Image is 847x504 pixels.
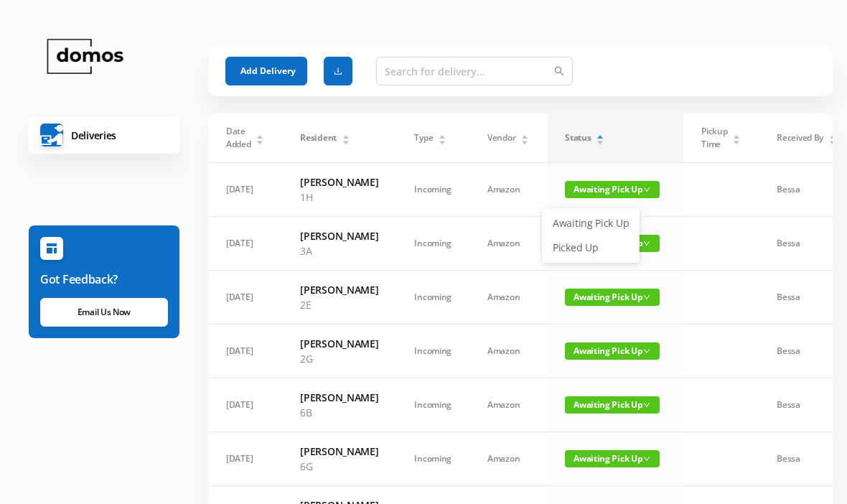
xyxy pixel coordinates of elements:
[342,139,350,143] i: icon: caret-down
[256,133,264,141] div: Sort
[396,163,469,217] td: Incoming
[414,131,433,144] span: Type
[300,282,378,297] h6: [PERSON_NAME]
[596,139,604,143] i: icon: caret-down
[733,139,741,143] i: icon: caret-down
[300,444,378,459] h6: [PERSON_NAME]
[256,139,264,143] i: icon: caret-down
[396,325,469,378] td: Incoming
[300,336,378,351] h6: [PERSON_NAME]
[324,57,352,85] button: icon: download
[29,116,180,154] a: Deliveries
[565,396,660,414] span: Awaiting Pick Up
[300,351,378,366] p: 2G
[300,174,378,190] h6: [PERSON_NAME]
[438,133,446,141] div: Sort
[225,57,307,85] button: Add Delivery
[565,131,591,144] span: Status
[828,139,836,143] i: icon: caret-down
[643,347,650,355] i: icon: down
[376,57,573,85] input: Search for delivery...
[565,342,660,360] span: Awaiting Pick Up
[342,133,350,141] div: Sort
[596,133,604,137] i: icon: caret-up
[208,163,282,217] td: [DATE]
[439,133,446,137] i: icon: caret-up
[732,133,741,141] div: Sort
[565,450,660,467] span: Awaiting Pick Up
[777,131,823,144] span: Received By
[208,271,282,325] td: [DATE]
[701,125,727,151] span: Pickup Time
[544,212,637,235] a: Awaiting Pick Up
[396,271,469,325] td: Incoming
[300,390,378,405] h6: [PERSON_NAME]
[300,131,337,144] span: Resident
[469,325,547,378] td: Amazon
[208,378,282,432] td: [DATE]
[487,131,515,144] span: Vendor
[565,289,660,306] span: Awaiting Pick Up
[40,298,168,327] a: Email Us Now
[469,432,547,486] td: Amazon
[300,190,378,205] p: 1H
[396,378,469,432] td: Incoming
[208,325,282,378] td: [DATE]
[396,432,469,486] td: Incoming
[521,139,529,143] i: icon: caret-down
[733,133,741,137] i: icon: caret-up
[208,217,282,271] td: [DATE]
[439,139,446,143] i: icon: caret-down
[643,401,650,409] i: icon: down
[40,271,168,288] h6: Got Feedback?
[256,133,264,137] i: icon: caret-up
[520,133,529,141] div: Sort
[544,236,637,259] a: Picked Up
[208,432,282,486] td: [DATE]
[300,459,378,474] p: 6G
[828,133,837,141] div: Sort
[300,243,378,258] p: 3A
[643,294,650,301] i: icon: down
[300,297,378,312] p: 2E
[643,186,650,193] i: icon: down
[469,163,547,217] td: Amazon
[469,271,547,325] td: Amazon
[596,133,604,141] div: Sort
[342,133,350,137] i: icon: caret-up
[226,125,251,151] span: Date Added
[396,217,469,271] td: Incoming
[469,217,547,271] td: Amazon
[300,405,378,420] p: 6B
[828,133,836,137] i: icon: caret-up
[565,181,660,198] span: Awaiting Pick Up
[643,455,650,462] i: icon: down
[554,66,564,76] i: icon: search
[300,228,378,243] h6: [PERSON_NAME]
[521,133,529,137] i: icon: caret-up
[469,378,547,432] td: Amazon
[643,240,650,247] i: icon: down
